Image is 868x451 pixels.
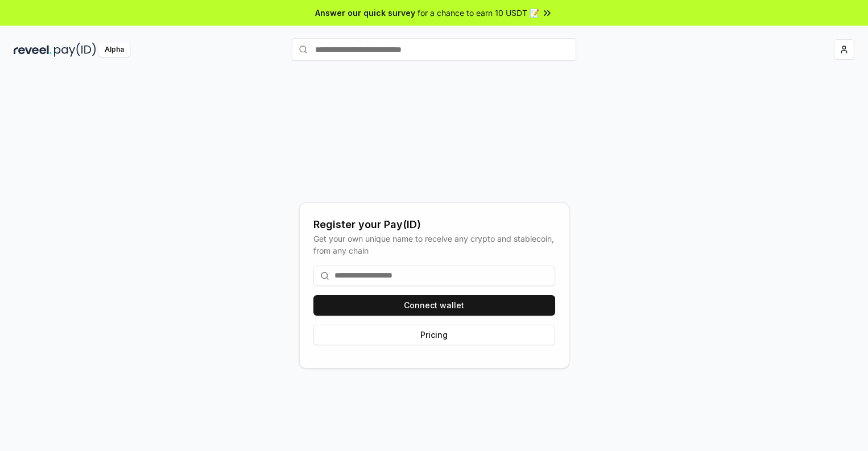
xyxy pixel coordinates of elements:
button: Pricing [313,325,555,345]
div: Register your Pay(ID) [313,217,555,233]
div: Alpha [98,43,130,57]
span: for a chance to earn 10 USDT 📝 [418,7,539,19]
button: Connect wallet [313,295,555,316]
div: Get your own unique name to receive any crypto and stablecoin, from any chain [313,233,555,256]
img: pay_id [54,43,96,57]
span: Answer our quick survey [315,7,415,19]
img: reveel_dark [14,43,52,57]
